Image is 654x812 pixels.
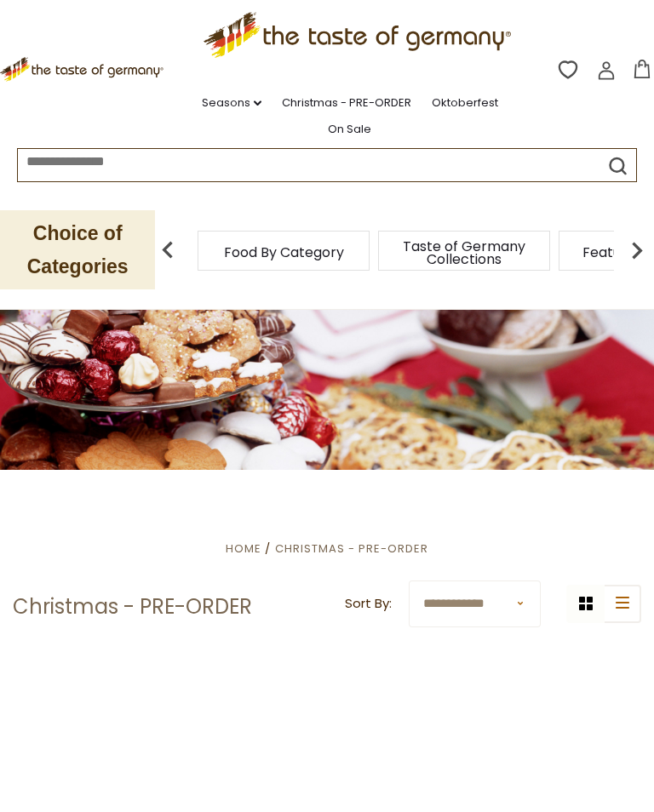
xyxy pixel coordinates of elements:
[202,94,261,112] a: Seasons
[275,540,428,557] a: Christmas - PRE-ORDER
[396,240,532,266] a: Taste of Germany Collections
[13,594,252,620] h1: Christmas - PRE-ORDER
[620,233,654,267] img: next arrow
[282,94,411,112] a: Christmas - PRE-ORDER
[224,246,344,259] a: Food By Category
[151,233,185,267] img: previous arrow
[432,94,498,112] a: Oktoberfest
[226,540,261,557] a: Home
[328,120,371,139] a: On Sale
[345,593,392,615] label: Sort By:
